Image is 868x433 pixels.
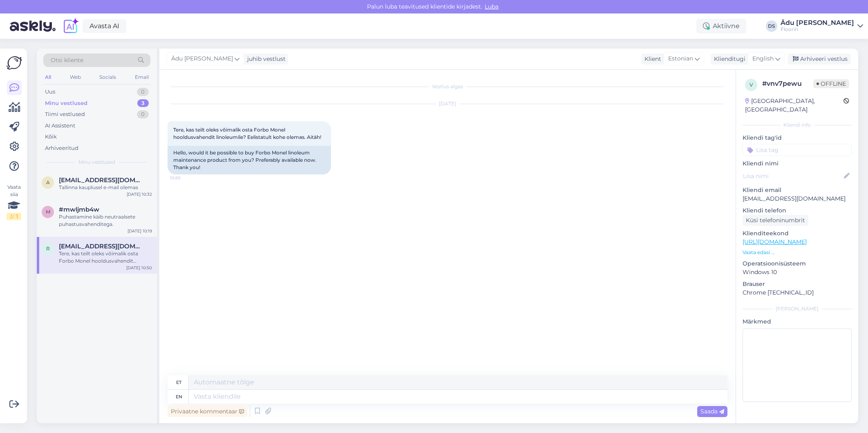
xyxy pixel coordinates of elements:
[711,55,745,63] div: Klienditugi
[482,3,501,10] span: Luba
[743,121,852,129] div: Kliendi info
[813,79,849,88] span: Offline
[45,110,85,118] div: Tiimi vestlused
[45,99,87,107] div: Minu vestlused
[128,228,152,234] div: [DATE] 10:19
[51,56,83,65] span: Otsi kliente
[126,265,152,271] div: [DATE] 10:50
[668,54,693,63] span: Estonian
[743,159,852,168] p: Kliendi nimi
[743,172,842,181] input: Lisa nimi
[743,268,852,277] p: Windows 10
[62,18,79,35] img: explore-ai
[743,249,852,256] p: Vaata edasi ...
[59,243,144,250] span: rausmari85@gmail.com
[133,72,150,83] div: Email
[743,305,852,312] div: [PERSON_NAME]
[7,213,21,220] div: 2 / 3
[743,229,852,238] p: Klienditeekond
[171,54,233,63] span: Ädu [PERSON_NAME]
[7,183,21,220] div: Vaata siia
[743,206,852,215] p: Kliendi telefon
[7,55,22,71] img: Askly Logo
[743,238,807,246] a: [URL][DOMAIN_NAME]
[743,134,852,142] p: Kliendi tag'id
[168,406,247,417] div: Privaatne kommentaar
[766,20,777,32] div: DS
[176,390,182,404] div: en
[743,317,852,326] p: Märkmed
[762,79,813,89] div: # vnv7pewu
[641,55,661,63] div: Klient
[696,19,746,33] div: Aktiivne
[749,82,753,88] span: v
[743,288,852,297] p: Chrome [TECHNICAL_ID]
[168,83,727,90] div: Vestlus algas
[78,158,115,166] span: Minu vestlused
[168,100,727,107] div: [DATE]
[781,26,854,33] div: Floorin
[137,110,149,118] div: 0
[59,176,144,184] span: alant.ehitus@gmail.com
[59,213,152,228] div: Puhastamine käib neutraalsete puhastusvahenditega.
[743,259,852,268] p: Operatsioonisüsteem
[752,54,774,63] span: English
[137,88,149,96] div: 0
[173,127,321,140] span: Tere, kas teilt oleks võimalik osta Forbo Monel hooldusvahendit linoleumile? Eelistatult kohe ole...
[45,122,75,130] div: AI Assistent
[59,206,99,213] span: #mwljmb4w
[244,55,286,63] div: juhib vestlust
[46,209,50,215] span: m
[45,133,57,141] div: Kõik
[781,20,863,33] a: Ädu [PERSON_NAME]Floorin
[46,179,50,185] span: a
[98,72,118,83] div: Socials
[788,54,851,65] div: Arhiveeri vestlus
[137,99,149,107] div: 3
[743,144,852,156] input: Lisa tag
[176,375,181,389] div: et
[43,72,53,83] div: All
[59,184,152,191] div: Tallinna kauplusel e-mail olemas
[743,215,808,226] div: Küsi telefoninumbrit
[45,144,78,152] div: Arhiveeritud
[700,408,724,415] span: Saada
[743,194,852,203] p: [EMAIL_ADDRESS][DOMAIN_NAME]
[745,97,843,114] div: [GEOGRAPHIC_DATA], [GEOGRAPHIC_DATA]
[59,250,152,265] div: Tere, kas teilt oleks võimalik osta Forbo Monel hooldusvahendit linoleumile? Eelistatult kohe ole...
[781,20,854,26] div: Ädu [PERSON_NAME]
[83,19,126,33] a: Avasta AI
[743,186,852,194] p: Kliendi email
[46,246,50,252] span: r
[170,175,201,181] span: 10:50
[168,146,331,174] div: Hello, would it be possible to buy Forbo Monel linoleum maintenance product from you? Preferably ...
[68,72,83,83] div: Web
[743,280,852,288] p: Brauser
[127,191,152,197] div: [DATE] 10:32
[45,88,55,96] div: Uus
